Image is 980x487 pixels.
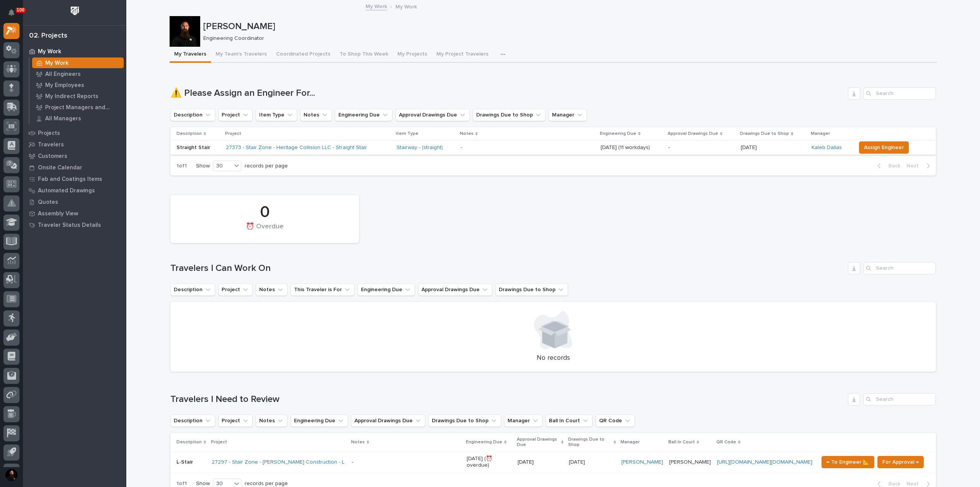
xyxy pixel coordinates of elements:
[473,109,546,121] button: Drawings Due to Shop
[226,144,367,151] a: 27373 - Stair Zone - Heritage Collision LLC - Straight Stair
[170,284,215,296] button: Description
[29,80,126,90] a: My Employees
[812,144,842,151] a: Kaleb Dallas
[170,109,215,121] button: Description
[29,102,126,113] a: Project Managers and Engineers
[213,162,232,170] div: 30
[183,203,346,222] div: 0
[29,69,126,79] a: All Engineers
[395,109,470,121] button: Approval Drawings Due
[211,438,227,446] p: Project
[568,435,612,449] p: Drawings Due to Shop
[38,164,82,171] p: Onsite Calendar
[549,109,587,121] button: Manager
[29,113,126,124] a: All Managers
[428,415,501,427] button: Drawings Due to Shop
[432,47,493,63] button: My Project Travelers
[358,284,415,296] button: Engineering Due
[176,144,220,151] p: Straight Stair
[466,438,502,446] p: Engineering Due
[669,459,711,466] p: [PERSON_NAME]
[291,415,348,427] button: Engineering Due
[256,284,287,296] button: Notes
[23,173,126,185] a: Fab and Coatings Items
[741,143,758,151] p: [DATE]
[668,130,718,138] p: Approval Drawings Due
[546,415,593,427] button: Ball In Court
[863,262,936,274] input: Search
[3,5,20,21] button: Notifications
[256,109,297,121] button: Item Type
[23,208,126,219] a: Assembly View
[23,185,126,196] a: Automated Drawings
[351,438,365,446] p: Notes
[871,162,903,169] button: Back
[461,144,462,151] div: -
[29,91,126,102] a: My Indirect Reports
[23,162,126,173] a: Onsite Calendar
[393,47,432,63] button: My Projects
[170,47,211,63] button: My Travelers
[38,141,64,148] p: Travelers
[740,130,789,138] p: Drawings Due to Shop
[256,415,287,427] button: Notes
[176,438,202,446] p: Description
[569,457,586,466] p: [DATE]
[38,176,102,183] p: Fab and Coatings Items
[203,35,931,42] p: Engineering Coordinator
[877,456,924,468] button: For Approval →
[10,9,20,21] div: Notifications100
[300,109,332,121] button: Notes
[170,141,936,155] tr: Straight Stair27373 - Stair Zone - Heritage Collision LLC - Straight Stair Stairway - (straight) ...
[395,2,417,10] p: My Work
[291,284,354,296] button: This Traveler is For
[23,150,126,162] a: Customers
[203,21,934,32] p: [PERSON_NAME]
[366,2,387,10] a: My Work
[183,223,346,239] div: ⏰ Overdue
[504,415,542,427] button: Manager
[212,459,408,466] a: 27297 - Stair Zone - [PERSON_NAME] Construction - L Stair Redox Bio-Nutrients
[3,467,20,483] button: users-avatar
[863,393,936,405] input: Search
[170,452,936,472] tr: L-Stair27297 - Stair Zone - [PERSON_NAME] Construction - L Stair Redox Bio-Nutrients - [DATE] (⏰ ...
[23,139,126,150] a: Travelers
[822,456,874,468] button: ← To Engineer 📐
[418,284,492,296] button: Approval Drawings Due
[517,435,559,449] p: Approval Drawings Due
[460,130,474,138] p: Notes
[903,162,936,169] button: Next
[335,47,393,63] button: To Shop This Week
[23,127,126,139] a: Projects
[29,57,126,68] a: My Work
[811,130,830,138] p: Manager
[45,104,121,111] p: Project Managers and Engineers
[180,354,927,362] p: No records
[864,143,904,152] span: Assign Engineer
[45,82,84,89] p: My Employees
[717,459,812,465] a: [URL][DOMAIN_NAME][DOMAIN_NAME]
[45,71,81,78] p: All Engineers
[859,141,909,154] button: Assign Engineer
[38,153,67,160] p: Customers
[29,32,67,40] div: 02. Projects
[668,144,735,151] p: -
[245,163,288,169] p: records per page
[170,88,845,99] h1: ⚠️ Please Assign an Engineer For...
[38,222,101,229] p: Traveler Status Details
[170,394,845,405] h1: Travelers I Need to Review
[23,196,126,208] a: Quotes
[397,144,443,151] a: Stairway - (straight)
[826,457,869,467] span: ← To Engineer 📐
[621,459,663,466] a: [PERSON_NAME]
[68,4,82,18] img: Workspace Logo
[38,199,58,206] p: Quotes
[23,219,126,231] a: Traveler Status Details
[600,130,636,138] p: Engineering Due
[335,109,392,121] button: Engineering Due
[45,115,81,122] p: All Managers
[176,130,202,138] p: Description
[668,438,695,446] p: Ball In Court
[17,7,24,13] p: 100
